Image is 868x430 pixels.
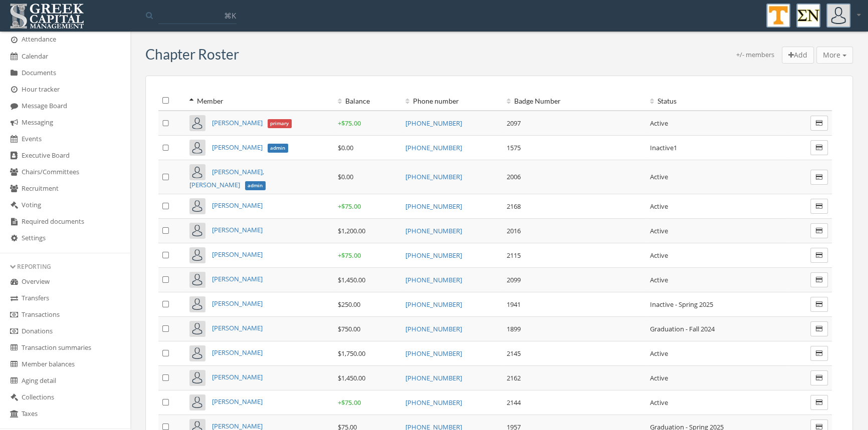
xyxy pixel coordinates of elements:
a: [PERSON_NAME] [212,372,263,381]
td: 1899 [503,316,646,341]
td: Active [646,365,789,390]
span: $250.00 [338,300,360,309]
a: [PHONE_NUMBER] [405,119,462,128]
span: $1,450.00 [338,373,365,382]
a: [PHONE_NUMBER] [405,275,462,284]
a: [PERSON_NAME] [212,225,263,234]
td: Active [646,111,789,136]
span: primary [268,119,292,128]
td: Active [646,160,789,194]
a: [PERSON_NAME], [PERSON_NAME]admin [189,167,266,190]
span: [PERSON_NAME] [212,143,263,152]
td: 2099 [503,267,646,292]
td: 2144 [503,390,646,414]
a: [PERSON_NAME] [212,274,263,283]
a: [PHONE_NUMBER] [405,202,462,211]
a: [PHONE_NUMBER] [405,324,462,333]
th: Member [185,91,334,111]
a: [PERSON_NAME]primary [212,118,292,127]
a: [PHONE_NUMBER] [405,172,462,181]
span: $750.00 [338,324,360,333]
h3: Chapter Roster [145,47,239,62]
span: admin [245,181,266,190]
div: Reporting [10,262,120,271]
span: + $75.00 [338,398,361,407]
td: 2097 [503,111,646,136]
th: Phone number [401,91,503,111]
td: Graduation - Fall 2024 [646,316,789,341]
a: [PERSON_NAME] [212,201,263,210]
a: [PHONE_NUMBER] [405,398,462,407]
a: [PHONE_NUMBER] [405,251,462,260]
a: [PERSON_NAME] [212,397,263,406]
a: [PHONE_NUMBER] [405,373,462,382]
th: Status [646,91,789,111]
td: 1941 [503,292,646,316]
div: +/- members [736,50,774,64]
a: [PERSON_NAME] [212,348,263,357]
td: Active [646,243,789,267]
td: 2168 [503,194,646,218]
span: ⌘K [224,11,236,21]
span: admin [268,144,289,153]
span: [PERSON_NAME] [212,118,263,127]
td: 2145 [503,341,646,365]
span: $0.00 [338,143,353,152]
span: + $75.00 [338,251,361,260]
a: [PHONE_NUMBER] [405,143,462,152]
a: [PERSON_NAME] [212,250,263,259]
a: [PHONE_NUMBER] [405,226,462,235]
span: + $75.00 [338,202,361,211]
span: $1,200.00 [338,226,365,235]
td: Active [646,341,789,365]
td: 1575 [503,136,646,160]
span: [PERSON_NAME], [PERSON_NAME] [189,167,264,190]
td: Inactive - Spring 2025 [646,292,789,316]
td: Active [646,390,789,414]
a: [PERSON_NAME] [212,323,263,332]
a: [PERSON_NAME]admin [212,143,288,152]
span: $0.00 [338,172,353,181]
a: [PHONE_NUMBER] [405,300,462,309]
td: 2115 [503,243,646,267]
td: 2016 [503,218,646,243]
span: + $75.00 [338,119,361,128]
td: Inactive1 [646,136,789,160]
span: $1,750.00 [338,349,365,358]
span: $1,450.00 [338,275,365,284]
th: Badge Number [503,91,646,111]
td: Active [646,267,789,292]
td: 2006 [503,160,646,194]
td: 2162 [503,365,646,390]
a: [PHONE_NUMBER] [405,349,462,358]
a: [PERSON_NAME] [212,299,263,308]
td: Active [646,218,789,243]
td: Active [646,194,789,218]
th: Balance [334,91,401,111]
